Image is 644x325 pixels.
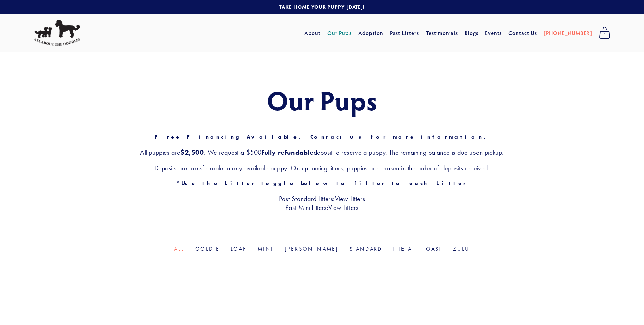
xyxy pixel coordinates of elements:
[176,180,467,186] strong: *Use the Litter toggle below to filter to each Litter
[465,27,478,39] a: Blogs
[285,246,339,252] a: [PERSON_NAME]
[599,30,610,39] span: 0
[174,246,184,252] a: All
[304,27,321,39] a: About
[596,25,614,41] a: 0 items in cart
[258,246,274,252] a: Mini
[34,85,610,115] h1: Our Pups
[390,29,419,36] a: Past Litters
[508,27,537,39] a: Contact Us
[34,194,610,212] h3: Past Standard Litters: Past Mini Litters:
[393,246,412,252] a: Theta
[426,27,458,39] a: Testimonials
[34,148,610,157] h3: All puppies are . We request a $500 deposit to reserve a puppy. The remaining balance is due upon...
[328,203,358,212] a: View Litters
[544,27,592,39] a: [PHONE_NUMBER]
[350,246,382,252] a: Standard
[358,27,383,39] a: Adoption
[485,27,502,39] a: Events
[34,20,80,46] img: All About The Doodles
[262,148,314,156] strong: fully refundable
[34,164,610,172] h3: Deposits are transferrable to any available puppy. On upcoming litters, puppies are chosen in the...
[335,195,365,203] a: View Litters
[231,246,247,252] a: Loaf
[195,246,220,252] a: Goldie
[453,246,470,252] a: Zulu
[423,246,442,252] a: Toast
[180,148,204,156] strong: $2,500
[155,134,490,140] strong: Free Financing Available. Contact us for more information.
[327,27,352,39] a: Our Pups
